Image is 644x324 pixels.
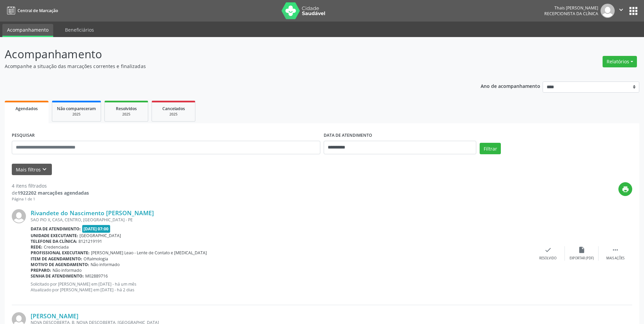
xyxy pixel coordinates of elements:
[31,217,531,223] div: SAO PIO X, CASA, CENTRO, [GEOGRAPHIC_DATA] - PE
[627,5,639,17] button: apps
[57,112,96,117] div: 2025
[162,106,185,111] span: Cancelados
[31,238,77,244] b: Telefone da clínica:
[15,106,38,111] span: Agendados
[31,233,78,238] b: Unidade executante:
[12,196,89,202] div: Página 1 de 1
[539,256,556,261] div: Resolvido
[31,256,82,262] b: Item de agendamento:
[31,273,84,279] b: Senha de atendimento:
[603,56,637,67] button: Relatórios
[31,250,90,256] b: Profissional executante:
[82,225,110,233] span: [DATE] 07:00
[601,4,615,18] img: img
[60,24,99,36] a: Beneficiários
[578,246,585,254] i: insert_drive_file
[2,24,53,37] a: Acompanhamento
[84,256,108,262] span: Oftalmologia
[31,244,42,250] b: Rede:
[57,106,96,111] span: Não compareceram
[544,5,598,11] div: Thais [PERSON_NAME]
[12,189,89,196] div: de
[109,112,143,117] div: 2025
[5,5,58,16] a: Central de Marcação
[85,273,108,279] span: M02889716
[78,238,102,244] span: 8121219191
[12,209,26,223] img: img
[31,281,531,293] p: Solicitado por [PERSON_NAME] em [DATE] - há um mês Atualizado por [PERSON_NAME] em [DATE] - há 2 ...
[31,226,81,232] b: Data de atendimento:
[5,46,449,63] p: Acompanhamento
[618,182,632,196] button: print
[570,256,594,261] div: Exportar (PDF)
[481,82,540,90] p: Ano de acompanhamento
[12,182,89,189] div: 4 itens filtrados
[41,166,48,173] i: keyboard_arrow_down
[622,186,629,193] i: print
[12,164,52,175] button: Mais filtroskeyboard_arrow_down
[44,244,69,250] span: Credenciada
[612,246,619,254] i: 
[91,262,120,267] span: Não informado
[615,4,627,18] button: 
[157,112,190,117] div: 2025
[480,143,501,154] button: Filtrar
[324,130,372,141] label: DATA DE ATENDIMENTO
[31,267,51,273] b: Preparo:
[31,262,89,267] b: Motivo de agendamento:
[617,6,625,13] i: 
[91,250,207,256] span: [PERSON_NAME] Leao - Lente de Contato e [MEDICAL_DATA]
[18,8,58,13] span: Central de Marcação
[53,267,82,273] span: Não informado
[606,256,624,261] div: Mais ações
[12,130,35,141] label: PESQUISAR
[31,312,78,320] a: [PERSON_NAME]
[18,190,89,196] strong: 1922202 marcações agendadas
[544,11,598,17] span: Recepcionista da clínica
[116,106,137,111] span: Resolvidos
[5,63,449,70] p: Acompanhe a situação das marcações correntes e finalizadas
[79,233,121,238] span: [GEOGRAPHIC_DATA]
[544,246,552,254] i: check
[31,209,154,217] a: Rivandete do Nascimento [PERSON_NAME]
